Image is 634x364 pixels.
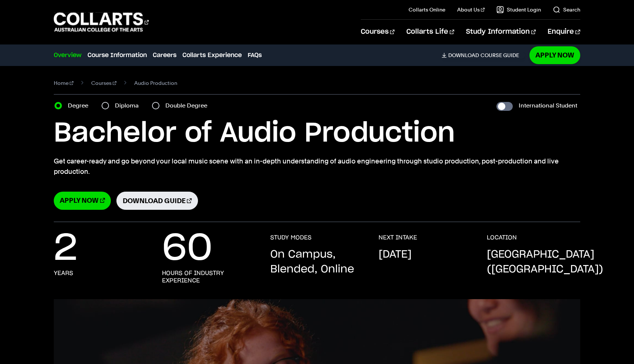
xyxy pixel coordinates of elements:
[379,234,417,241] h3: NEXT INTAKE
[54,234,77,264] p: 2
[115,100,143,111] label: Diploma
[54,117,580,150] h1: Bachelor of Audio Production
[487,234,517,241] h3: LOCATION
[553,6,580,13] a: Search
[409,6,445,13] a: Collarts Online
[361,20,394,44] a: Courses
[116,192,198,210] a: Download Guide
[466,20,536,44] a: Study Information
[496,6,541,13] a: Student Login
[270,234,311,241] h3: STUDY MODES
[529,46,580,64] a: Apply Now
[54,78,73,88] a: Home
[519,100,577,111] label: International Student
[87,51,147,60] a: Course Information
[457,6,485,13] a: About Us
[165,100,212,111] label: Double Degree
[270,247,364,277] p: On Campus, Blended, Online
[68,100,93,111] label: Degree
[91,78,116,88] a: Courses
[406,20,454,44] a: Collarts Life
[54,269,73,277] h3: Years
[248,51,262,60] a: FAQs
[54,156,580,177] p: Get career-ready and go beyond your local music scene with an in-depth understanding of audio eng...
[548,20,580,44] a: Enquire
[162,269,255,284] h3: Hours of Industry Experience
[182,51,242,60] a: Collarts Experience
[487,247,603,277] p: [GEOGRAPHIC_DATA] ([GEOGRAPHIC_DATA])
[162,234,212,264] p: 60
[379,247,412,262] p: [DATE]
[448,52,479,59] span: Download
[134,78,177,88] span: Audio Production
[54,11,149,33] div: Go to homepage
[54,51,82,60] a: Overview
[153,51,176,60] a: Careers
[442,52,525,59] a: DownloadCourse Guide
[54,192,110,210] a: Apply Now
